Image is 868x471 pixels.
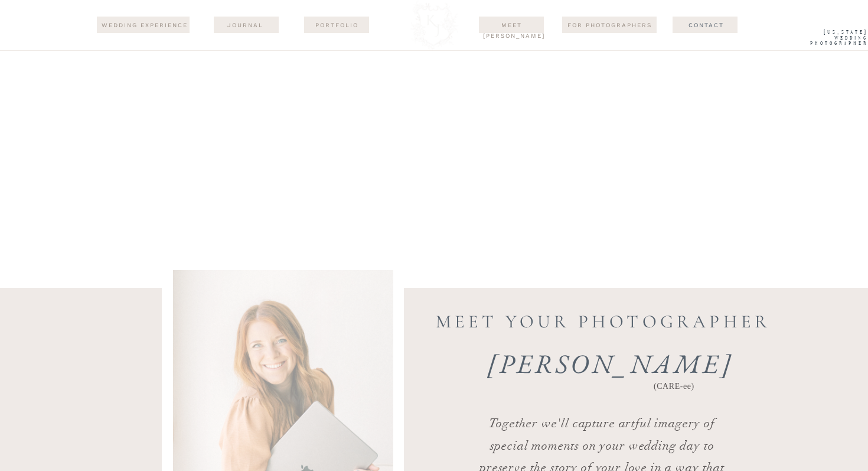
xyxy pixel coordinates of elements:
a: Meet [PERSON_NAME] [483,20,540,30]
a: Portfolio [308,20,366,30]
a: Contact [665,20,747,30]
p: (CARE-ee) [654,364,706,395]
h2: MEET YOUR PHOTOGRAPHER [427,311,779,335]
a: [US_STATE] WEdding Photographer [792,30,868,50]
a: wedding experience [100,20,189,31]
h3: [PERSON_NAME] [474,340,746,391]
a: For Photographers [562,20,657,30]
a: journal [217,20,274,30]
